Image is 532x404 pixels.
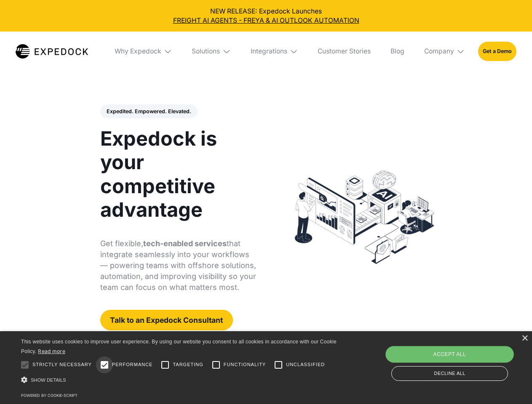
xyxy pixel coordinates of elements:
[224,361,266,368] span: Functionality
[100,310,233,330] a: Talk to an Expedock Consultant
[112,361,153,368] span: Performance
[21,375,340,386] div: Show details
[385,346,513,363] div: Accept all
[108,32,179,71] div: Why Expedock
[417,32,471,71] div: Company
[384,32,411,71] a: Blog
[100,127,257,221] h1: Expedock is your competitive advantage
[7,7,526,25] div: NEW RELEASE: Expedock Launches
[100,238,257,293] p: Get flexible, that integrate seamlessly into your workflows — powering teams with offshore soluti...
[478,42,516,61] a: Get a Demo
[311,32,377,71] a: Customer Stories
[32,361,92,368] span: Strictly necessary
[392,313,532,404] iframe: Chat Widget
[115,47,161,56] div: Why Expedock
[286,361,325,368] span: Unclassified
[31,377,66,383] span: Show details
[7,16,526,25] a: FREIGHT AI AGENTS - FREYA & AI OUTLOOK AUTOMATION
[38,348,65,354] a: Read more
[251,47,287,56] div: Integrations
[244,32,305,71] div: Integrations
[21,393,78,398] a: Powered by cookie-script
[173,361,203,368] span: Targeting
[192,47,220,56] div: Solutions
[424,47,454,56] div: Company
[185,32,238,71] div: Solutions
[143,239,227,248] strong: tech-enabled services
[21,339,337,354] span: This website uses cookies to improve user experience. By using our website you consent to all coo...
